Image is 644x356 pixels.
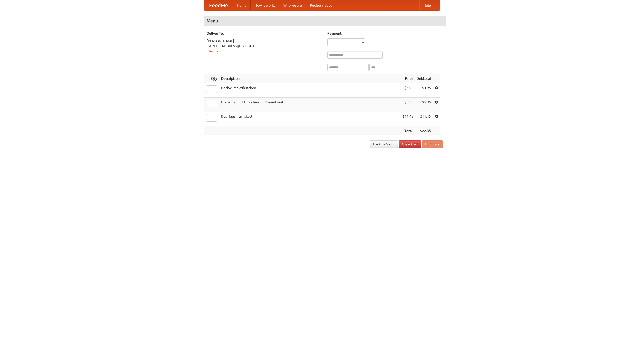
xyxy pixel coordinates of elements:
[400,98,415,112] td: $5.95
[419,0,435,10] a: Help
[207,38,322,44] div: [PERSON_NAME]
[207,31,322,36] h5: Deliver To:
[400,74,415,83] th: Price
[327,31,443,36] h5: Payment:
[219,74,400,83] th: Description
[251,0,279,10] a: How it works
[306,0,336,10] a: Recipe videos
[219,98,400,112] td: Bratwurst mit Brötchen und Sauerkraut
[207,49,219,53] a: Change
[400,126,415,136] th: Total:
[219,112,400,126] td: Das Hausmannskost
[415,74,433,83] th: Subtotal
[415,126,433,136] th: $22.35
[415,98,433,112] td: $5.95
[219,83,400,98] td: Bockwurst Würstchen
[370,140,398,148] a: Back to Menu
[400,83,415,98] td: $4.95
[207,44,322,49] div: [STREET_ADDRESS][US_STATE]
[233,0,251,10] a: Home
[204,0,233,10] a: FoodMe
[400,112,415,126] td: $11.45
[204,74,219,83] th: Qty
[422,140,443,148] button: Purchase
[399,140,421,148] a: Clear Cart
[279,0,306,10] a: Who we are
[415,112,433,126] td: $11.45
[415,83,433,98] td: $4.95
[204,16,446,26] h4: Menu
